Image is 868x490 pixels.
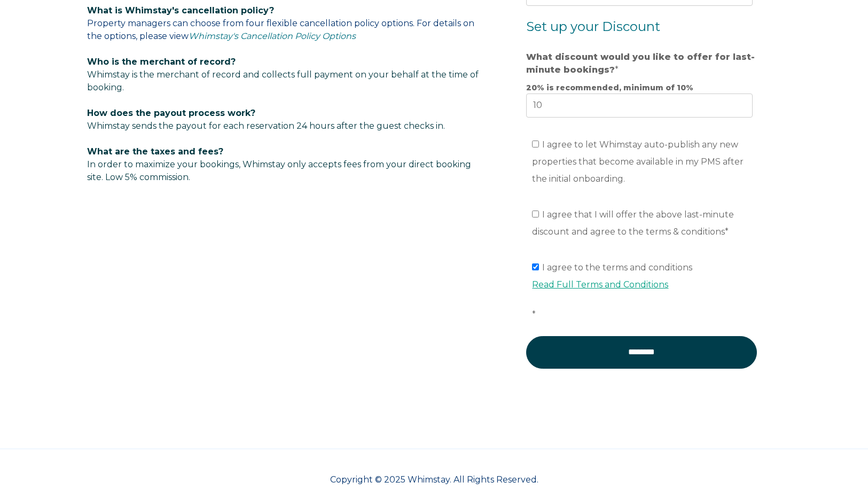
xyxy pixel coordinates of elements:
[87,108,255,118] span: How does the payout process work?
[526,52,755,75] strong: What discount would you like to offer for last-minute bookings?
[87,146,223,157] span: What are the taxes and fees?
[189,31,356,41] a: Whimstay's Cancellation Policy Options
[87,69,479,92] span: Whimstay is the merchant of record and collects full payment on your behalf at the time of booking.
[526,19,660,34] span: Set up your Discount
[532,141,539,147] input: I agree to let Whimstay auto-publish any new properties that become available in my PMS after the...
[87,5,274,15] span: What is Whimstay's cancellation policy?
[87,146,471,182] span: In order to maximize your bookings, Whimstay only accepts fees from your direct booking site. Low...
[87,4,484,43] p: Property managers can choose from four flexible cancellation policy options. For details on the o...
[532,263,539,270] input: I agree to the terms and conditionsRead Full Terms and Conditions*
[526,83,693,92] strong: 20% is recommended, minimum of 10%
[87,473,781,486] p: Copyright © 2025 Whimstay. All Rights Reserved.
[532,211,539,217] input: I agree that I will offer the above last-minute discount and agree to the terms & conditions*
[532,279,668,290] a: Read Full Terms and Conditions
[532,262,758,320] span: I agree to the terms and conditions
[87,57,236,67] span: Who is the merchant of record?
[532,209,734,237] span: I agree that I will offer the above last-minute discount and agree to the terms & conditions
[532,139,744,184] span: I agree to let Whimstay auto-publish any new properties that become available in my PMS after the...
[87,121,445,131] span: Whimstay sends the payout for each reservation 24 hours after the guest checks in.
